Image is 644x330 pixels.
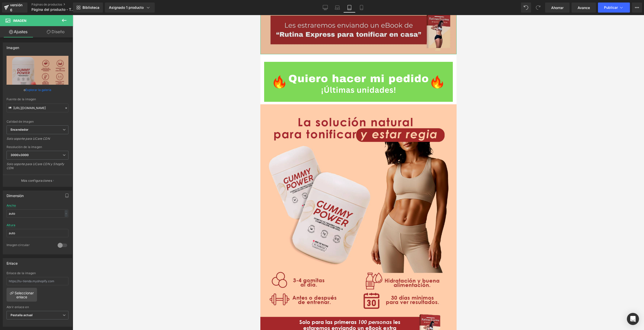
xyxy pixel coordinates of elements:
[11,128,28,131] font: Encendedor
[15,291,34,299] font: Seleccionar enlace
[598,3,630,13] button: Publicar
[331,3,343,13] a: Computadora portátil
[13,19,26,23] font: Imagen
[7,145,42,149] font: Resolución de la imagen
[31,3,62,6] font: Páginas de productos
[7,223,15,227] font: Altura
[7,271,36,275] font: Enlace de la imagen
[7,194,24,198] font: Dimensión
[3,175,72,186] button: Más configuraciones
[7,243,30,247] font: Imagen circular
[551,6,563,10] font: Ahorrar
[578,6,590,10] font: Avance
[7,97,36,101] font: Fuente de la imagen
[65,212,67,215] font: -
[14,29,27,34] font: Ajustes
[604,5,618,10] font: Publicar
[31,7,79,12] font: Página del producto - TONE
[7,120,34,123] font: Calidad de imagen
[7,305,29,309] font: Abrir enlace en
[37,26,74,37] a: Diseño
[355,3,368,13] a: Móvil
[2,3,27,13] a: versión 6
[632,3,642,13] button: Más
[7,261,18,265] font: Enlace
[319,3,331,13] a: De oficina
[521,3,531,13] button: Deshacer
[7,104,68,112] input: Enlace
[10,3,22,12] font: versión 6
[343,3,355,13] a: Tableta
[7,162,64,170] font: Solo soporte para UCare CDN y Shopify CDN
[7,45,19,50] font: Imagen
[31,3,86,7] a: Páginas de productos
[627,313,639,325] div: Abrir Intercom Messenger
[7,137,50,140] font: Solo soporte para UCare CDN
[11,153,29,157] font: 3000x3000
[7,229,68,237] input: auto
[572,3,596,13] a: Avance
[7,288,37,302] a: Seleccionar enlace
[25,88,51,92] font: Explorar la galería
[11,313,32,317] font: Pestaña actual
[24,88,25,92] font: o
[83,5,99,10] font: Biblioteca
[7,204,16,207] font: Ancho
[7,209,68,218] input: auto
[73,3,103,13] a: Nueva Biblioteca
[109,5,144,10] font: Asignado 1 producto
[21,179,52,182] font: Más configuraciones
[7,277,68,285] input: https://tu-tienda.myshopify.com
[52,29,65,34] font: Diseño
[533,3,543,13] button: Rehacer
